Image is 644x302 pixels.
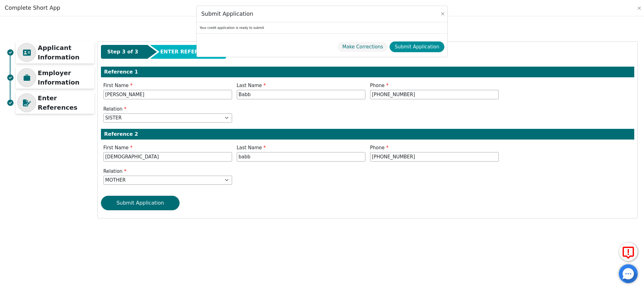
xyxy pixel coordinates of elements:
button: Submit Application [390,41,444,52]
button: Report Error to FCC [619,242,638,261]
h3: Submit Application [201,11,253,17]
button: Close [440,11,446,17]
div: Your credit application is ready to submit [200,25,444,30]
button: Make Corrections [337,41,388,52]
